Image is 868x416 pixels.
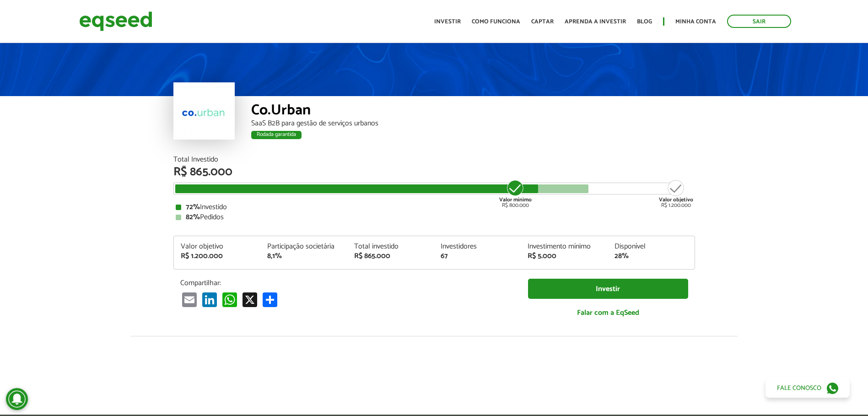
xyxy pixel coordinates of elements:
a: WhatsApp [221,292,239,307]
div: Total Investido [173,156,695,163]
a: Investir [528,279,688,299]
a: Aprenda a investir [565,19,626,25]
a: Minha conta [675,19,716,25]
a: Fale conosco [766,378,850,398]
strong: 82% [186,211,200,223]
img: EqSeed [79,9,152,33]
div: Investido [176,204,693,211]
div: 67 [441,253,514,260]
div: Investidores [441,243,514,250]
a: Falar com a EqSeed [528,303,688,322]
a: Como funciona [472,19,520,25]
p: Compartilhar: [180,279,514,287]
div: R$ 1.200.000 [659,179,693,208]
div: Total investido [354,243,427,250]
div: R$ 865.000 [354,253,427,260]
div: SaaS B2B para gestão de serviços urbanos [251,120,695,127]
div: Valor objetivo [181,243,254,250]
a: Blog [637,19,652,25]
div: Investimento mínimo [528,243,601,250]
strong: Valor mínimo [499,195,532,204]
a: LinkedIn [200,292,219,307]
a: Email [180,292,199,307]
div: 8,1% [267,253,340,260]
div: Participação societária [267,243,340,250]
a: Captar [531,19,554,25]
div: Pedidos [176,214,693,221]
div: R$ 800.000 [498,179,533,208]
a: Compartilhar [261,292,279,307]
a: Investir [434,19,461,25]
div: R$ 865.000 [173,166,695,178]
div: Rodada garantida [251,131,302,139]
div: 28% [615,253,688,260]
div: Disponível [615,243,688,250]
div: Co.Urban [251,103,695,120]
a: X [241,292,259,307]
a: Sair [727,15,791,28]
strong: Valor objetivo [659,195,693,204]
div: R$ 1.200.000 [181,253,254,260]
div: R$ 5.000 [528,253,601,260]
strong: 72% [186,201,200,213]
